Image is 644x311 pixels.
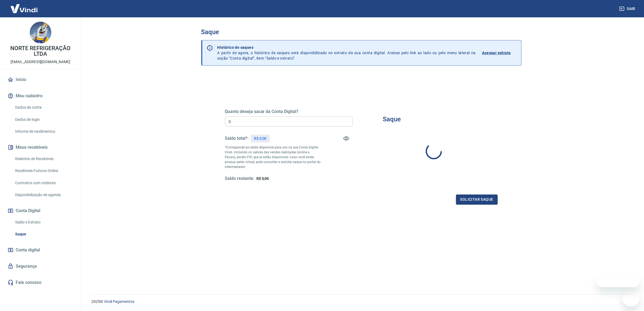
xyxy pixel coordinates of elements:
[254,136,267,141] p: R$ 0,00
[618,4,638,14] button: Sair
[6,0,42,17] img: Vindi
[225,145,321,169] p: *Corresponde ao saldo disponível para uso na sua Conta Digital Vindi. Incluindo os valores das ve...
[225,136,249,141] h5: Saldo total*:
[225,176,254,182] h5: Saldo restante:
[30,22,51,43] img: 09466627-ab6f-4242-b689-093f98525a57.jpeg
[217,45,476,61] p: A partir de agora, o histórico de saques será disponibilizado no extrato da sua conta digital. Ac...
[13,217,74,228] a: Saldo e Extrato
[482,45,517,61] a: Acessar extrato
[482,50,511,56] p: Acessar extrato
[6,74,74,86] a: Início
[597,275,640,287] iframe: Mensagem da empresa
[456,195,498,205] button: Solicitar saque
[6,277,74,289] a: Fale conosco
[256,176,269,181] span: R$ 0,00
[13,229,74,240] a: Saque
[6,205,74,217] button: Conta Digital
[13,114,74,125] a: Dados de login
[4,46,77,57] p: NORTE REFRIGERAÇÃO LTDA
[91,299,631,304] p: 2025 ©
[6,244,74,256] a: Conta digital
[13,177,74,189] a: Contratos com credores
[13,153,74,164] a: Relatório de Recebíveis
[6,90,74,102] button: Meu cadastro
[6,260,74,272] a: Segurança
[217,45,476,50] p: Histórico de saques
[13,189,74,200] a: Disponibilização de agenda
[201,28,521,36] h3: Saque
[16,246,40,254] span: Conta digital
[622,289,640,307] iframe: Botão para abrir a janela de mensagens
[225,109,353,114] h5: Quanto deseja sacar da Conta Digital?
[13,126,74,137] a: Informe de rendimentos
[104,299,134,304] a: Vindi Pagamentos
[13,102,74,113] a: Dados da conta
[11,59,70,65] p: [EMAIL_ADDRESS][DOMAIN_NAME]
[6,141,74,153] button: Meus recebíveis
[383,115,401,123] h3: Saque
[13,165,74,176] a: Recebíveis Futuros Online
